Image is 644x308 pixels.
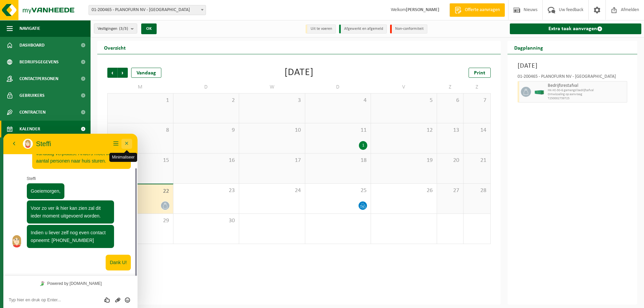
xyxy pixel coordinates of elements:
[177,217,236,225] span: 30
[309,127,368,134] span: 11
[374,157,433,164] span: 19
[309,97,368,104] span: 4
[19,54,59,70] span: Bedrijfsgegevens
[119,26,128,31] count: (3/3)
[173,81,239,93] td: D
[284,68,314,78] div: [DATE]
[98,24,128,34] span: Vestigingen
[467,157,487,164] span: 21
[306,24,336,34] li: Uit te voeren
[518,74,628,81] div: 01-200465 - PLANOFURN NV - [GEOGRAPHIC_DATA]
[19,37,45,54] span: Dashboard
[449,3,505,17] a: Offerte aanvragen
[243,187,302,194] span: 24
[118,68,128,78] span: Volgende
[177,157,236,164] span: 16
[19,121,40,137] span: Kalender
[131,68,161,78] div: Vandaag
[19,104,46,121] span: Contracten
[177,97,236,104] span: 2
[371,81,437,93] td: V
[19,20,40,37] span: Navigatie
[243,157,302,164] span: 17
[440,187,460,194] span: 27
[309,157,368,164] span: 18
[548,97,626,101] span: T250002739725
[89,5,206,15] span: 01-200465 - PLANOFURN NV - WAREGEM
[305,81,371,93] td: D
[37,147,41,152] img: Tawky_16x16.svg
[339,24,387,34] li: Afgewerkt en afgemeld
[548,88,626,93] span: HK-XC-30-G gemengd bedrijfsafval
[464,81,490,93] td: Z
[437,81,464,93] td: Z
[510,23,642,34] a: Extra taak aanvragen
[34,145,101,154] a: Powered by [DOMAIN_NAME]
[309,187,368,194] span: 25
[111,97,170,104] span: 1
[374,127,433,134] span: 12
[107,68,117,78] span: Vorige
[239,81,305,93] td: W
[406,7,439,12] strong: [PERSON_NAME]
[111,188,170,195] span: 22
[111,217,170,225] span: 29
[243,127,302,134] span: 10
[440,97,460,104] span: 6
[374,97,433,104] span: 5
[19,87,45,104] span: Gebruikers
[177,187,236,194] span: 23
[374,187,433,194] span: 26
[467,97,487,104] span: 7
[99,163,110,170] div: Beoordeel deze chat
[440,127,460,134] span: 13
[19,70,58,87] span: Contactpersonen
[107,81,173,93] td: M
[467,127,487,134] span: 14
[97,41,132,54] h2: Overzicht
[111,157,170,164] span: 15
[548,93,626,97] span: Omwisseling op aanvraag
[141,23,157,34] button: OK
[99,163,129,170] div: Group of buttons
[94,23,137,34] button: Vestigingen(3/3)
[534,89,544,95] img: HK-XC-30-GN-00
[390,24,427,34] li: Non-conformiteit
[463,7,501,13] span: Offerte aanvragen
[467,187,487,194] span: 28
[109,163,119,170] button: Upload bestand
[469,68,491,78] a: Print
[243,97,302,104] span: 3
[177,127,236,134] span: 9
[440,157,460,164] span: 20
[3,134,138,308] iframe: chat widget
[507,41,550,54] h2: Dagplanning
[111,127,170,134] span: 8
[119,163,129,170] button: Emoji invoeren
[89,5,206,15] span: 01-200465 - PLANOFURN NV - WAREGEM
[474,70,485,76] span: Print
[518,61,628,71] h3: [DATE]
[359,141,367,150] div: 1
[548,83,626,88] span: Bedrijfsrestafval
